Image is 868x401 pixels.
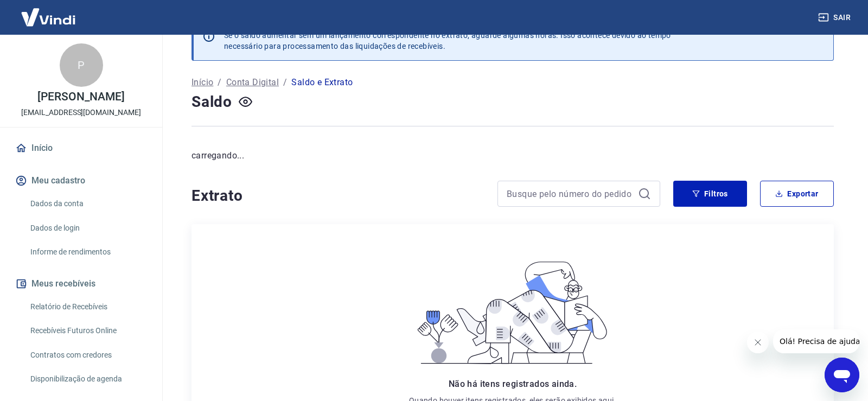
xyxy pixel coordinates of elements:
iframe: Mensagem da empresa [773,329,859,353]
a: Início [13,136,149,160]
iframe: Fechar mensagem [747,332,769,353]
button: Filtros [673,181,747,207]
span: Não há itens registrados ainda. [449,379,577,389]
a: Início [192,76,213,89]
button: Meus recebíveis [13,272,149,296]
iframe: Botão para abrir a janela de mensagens [825,358,859,392]
a: Recebíveis Futuros Online [26,320,149,342]
p: carregando... [192,149,834,162]
button: Exportar [760,181,834,207]
p: Saldo e Extrato [291,76,353,89]
a: Dados de login [26,217,149,239]
h4: Extrato [192,185,484,207]
a: Contratos com credores [26,344,149,366]
span: Olá! Precisa de ajuda? [7,8,91,16]
p: Se o saldo aumentar sem um lançamento correspondente no extrato, aguarde algumas horas. Isso acon... [224,30,671,52]
input: Busque pelo número do pedido [507,186,634,202]
button: Meu cadastro [13,169,149,193]
p: [EMAIL_ADDRESS][DOMAIN_NAME] [21,107,141,118]
a: Conta Digital [226,76,279,89]
p: [PERSON_NAME] [37,91,124,103]
div: P [60,43,103,87]
p: / [218,76,221,89]
button: Sair [816,8,855,28]
a: Dados da conta [26,193,149,215]
a: Disponibilização de agenda [26,368,149,390]
a: Informe de rendimentos [26,241,149,263]
p: / [283,76,287,89]
a: Relatório de Recebíveis [26,296,149,318]
img: Vindi [13,1,84,34]
h4: Saldo [192,91,232,113]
